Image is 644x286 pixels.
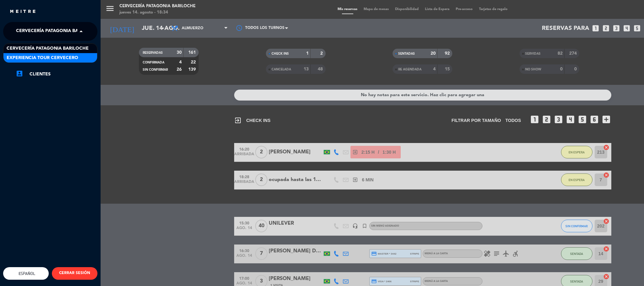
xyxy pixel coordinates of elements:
[16,70,97,78] a: account_boxClientes
[16,25,98,38] span: Cervecería Patagonia Bariloche
[9,9,36,14] img: MEITRE
[7,45,89,52] span: Cervecería Patagonia Bariloche
[7,54,78,62] span: Experiencia Tour Cervecero
[52,267,97,280] button: CERRAR SESIÓN
[16,70,23,77] i: account_box
[17,271,35,276] span: Español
